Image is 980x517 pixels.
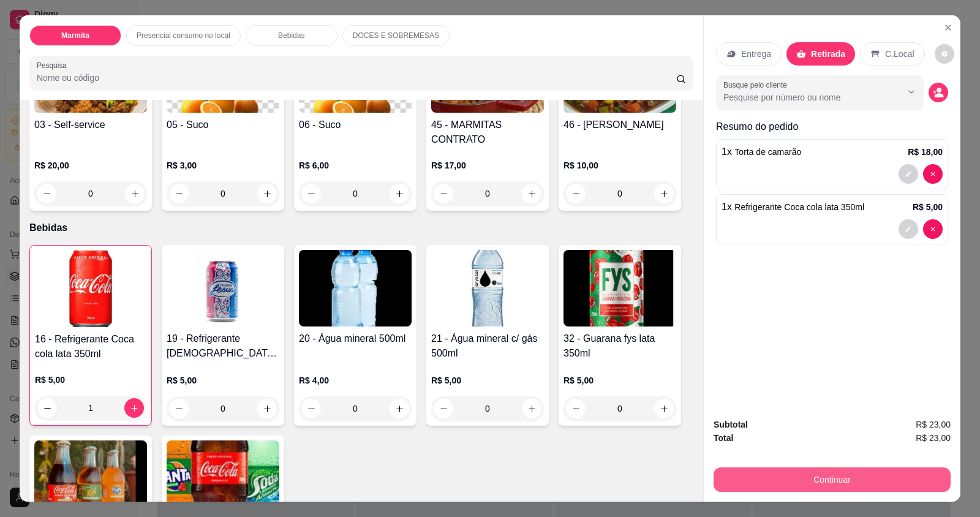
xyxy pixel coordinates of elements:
[167,331,279,361] h4: 19 - Refrigerante [DEMOGRAPHIC_DATA] lata 350ml
[899,219,918,239] button: decrease-product-quantity
[938,18,958,37] button: Close
[654,399,674,418] button: increase-product-quantity
[522,399,541,418] button: increase-product-quantity
[716,119,948,134] p: Resumo do pedido
[722,200,864,214] p: 1 x
[885,48,914,60] p: C.Local
[353,31,439,40] p: DOCES E SOBREMESAS
[431,250,544,326] img: product-image
[734,147,801,157] span: Torta de camarão
[35,332,146,361] h4: 16 - Refrigerante Coca cola lata 350ml
[301,184,321,203] button: decrease-product-quantity
[431,159,544,172] p: R$ 17,00
[299,118,412,132] h4: 06 - Suco
[916,431,951,445] span: R$ 23,00
[299,159,412,172] p: R$ 6,00
[167,440,279,517] img: product-image
[563,118,676,132] h4: 46 - [PERSON_NAME]
[257,399,277,418] button: increase-product-quantity
[257,184,277,203] button: increase-product-quantity
[902,82,921,102] button: Show suggestions
[723,80,791,90] label: Busque pelo cliente
[654,184,674,203] button: increase-product-quantity
[734,202,864,212] span: Refrigerante Coca cola lata 350ml
[923,164,943,184] button: decrease-product-quantity
[29,221,693,235] p: Bebidas
[34,159,147,172] p: R$ 20,00
[434,184,453,203] button: decrease-product-quantity
[35,251,146,327] img: product-image
[899,164,918,184] button: decrease-product-quantity
[37,184,56,203] button: decrease-product-quantity
[299,250,412,326] img: product-image
[431,331,544,361] h4: 21 - Água mineral c/ gás 500ml
[169,399,189,418] button: decrease-product-quantity
[124,398,144,418] button: increase-product-quantity
[301,399,321,418] button: decrease-product-quantity
[741,48,771,60] p: Entrega
[61,31,89,40] p: Marmita
[167,118,279,132] h4: 05 - Suco
[566,184,586,203] button: decrease-product-quantity
[563,159,676,172] p: R$ 10,00
[37,72,676,84] input: Pesquisa
[714,467,951,492] button: Continuar
[714,433,733,443] strong: Total
[167,159,279,172] p: R$ 3,00
[37,398,57,418] button: decrease-product-quantity
[169,184,189,203] button: decrease-product-quantity
[390,184,409,203] button: increase-product-quantity
[434,399,453,418] button: decrease-product-quantity
[563,374,676,387] p: R$ 5,00
[278,31,304,40] p: Bebidas
[913,201,943,213] p: R$ 5,00
[167,250,279,326] img: product-image
[125,184,145,203] button: increase-product-quantity
[522,184,541,203] button: increase-product-quantity
[431,374,544,387] p: R$ 5,00
[923,219,943,239] button: decrease-product-quantity
[299,331,412,346] h4: 20 - Água mineral 500ml
[37,60,71,70] label: Pesquisa
[566,399,586,418] button: decrease-product-quantity
[714,420,748,429] strong: Subtotal
[722,145,801,159] p: 1 x
[929,83,948,102] button: decrease-product-quantity
[723,91,882,104] input: Busque pelo cliente
[916,418,951,431] span: R$ 23,00
[431,118,544,147] h4: 45 - MARMITAS CONTRATO
[34,118,147,132] h4: 03 - Self-service
[167,374,279,387] p: R$ 5,00
[34,440,147,517] img: product-image
[563,331,676,361] h4: 32 - Guarana fys lata 350ml
[935,44,954,64] button: decrease-product-quantity
[908,146,943,158] p: R$ 18,00
[137,31,230,40] p: Presencial consumo no local
[811,48,845,60] p: Retirada
[563,250,676,326] img: product-image
[390,399,409,418] button: increase-product-quantity
[299,374,412,387] p: R$ 4,00
[35,374,146,386] p: R$ 5,00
